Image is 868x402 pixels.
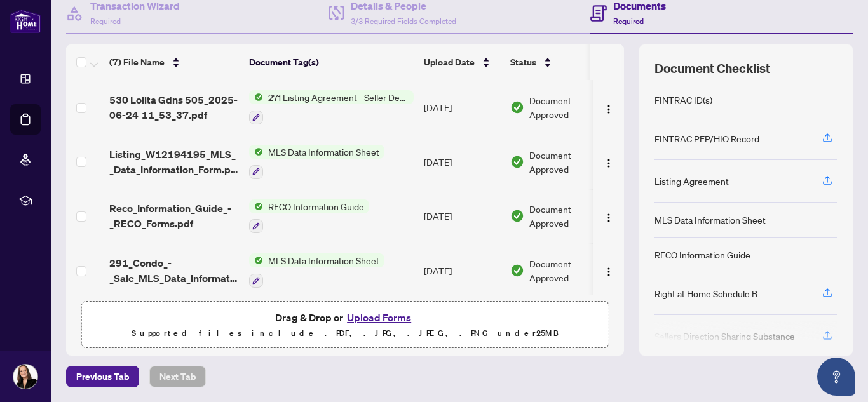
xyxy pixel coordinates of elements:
span: Upload Date [424,55,475,69]
span: RECO Information Guide [263,199,369,213]
span: Listing_W12194195_MLS__Data_Information_Form.pdf [109,147,239,177]
img: Status Icon [249,253,263,267]
button: Status Icon271 Listing Agreement - Seller Designated Representation Agreement Authority to Offer ... [249,90,414,124]
div: FINTRAC ID(s) [654,93,712,107]
span: (7) File Name [109,55,165,69]
td: [DATE] [419,243,505,298]
button: Open asap [817,358,855,396]
img: Status Icon [249,90,263,104]
span: Document Approved [529,257,608,285]
img: Status Icon [249,145,263,159]
img: Profile Icon [13,365,37,389]
button: Logo [599,152,619,172]
img: Document Status [510,264,524,278]
img: Document Status [510,100,524,114]
div: RECO Information Guide [654,248,750,262]
span: Document Checklist [654,60,770,77]
div: Listing Agreement [654,174,729,188]
img: Document Status [510,155,524,169]
img: Logo [604,267,614,277]
span: Required [90,17,121,26]
span: 3/3 Required Fields Completed [351,17,456,26]
span: Document Approved [529,148,608,176]
button: Previous Tab [66,366,139,387]
th: Status [505,44,613,80]
button: Logo [599,206,619,226]
span: Document Approved [529,93,608,121]
span: MLS Data Information Sheet [263,145,384,159]
div: FINTRAC PEP/HIO Record [654,131,759,145]
button: Status IconMLS Data Information Sheet [249,253,384,288]
button: Status IconRECO Information Guide [249,199,369,234]
span: 271 Listing Agreement - Seller Designated Representation Agreement Authority to Offer for Sale [263,90,414,104]
span: 530 Lolita Gdns 505_2025-06-24 11_53_37.pdf [109,92,239,123]
img: Status Icon [249,199,263,213]
td: [DATE] [419,189,505,244]
img: logo [10,10,41,33]
th: Upload Date [419,44,505,80]
div: Right at Home Schedule B [654,286,757,300]
img: Logo [604,213,614,223]
button: Logo [599,260,619,281]
span: Status [510,55,536,69]
td: [DATE] [419,80,505,135]
span: Reco_Information_Guide_-_RECO_Forms.pdf [109,201,239,231]
span: Document Approved [529,202,608,230]
img: Document Status [510,209,524,223]
button: Upload Forms [343,309,415,326]
span: Drag & Drop or [275,309,415,326]
span: Previous Tab [76,366,129,387]
img: Logo [604,104,614,114]
p: Supported files include .PDF, .JPG, .JPEG, .PNG under 25 MB [90,326,600,341]
span: MLS Data Information Sheet [263,253,384,267]
th: (7) File Name [104,44,244,80]
button: Next Tab [149,366,206,387]
td: [DATE] [419,135,505,189]
span: Drag & Drop orUpload FormsSupported files include .PDF, .JPG, .JPEG, .PNG under25MB [82,302,608,349]
span: Required [613,17,644,26]
span: 291_Condo_-_Sale_MLS_Data_Information_Form_-_PropTx-OREA__1_.pdf [109,255,239,286]
th: Document Tag(s) [244,44,419,80]
div: MLS Data Information Sheet [654,213,766,227]
img: Logo [604,158,614,168]
button: Status IconMLS Data Information Sheet [249,145,384,179]
button: Logo [599,97,619,117]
